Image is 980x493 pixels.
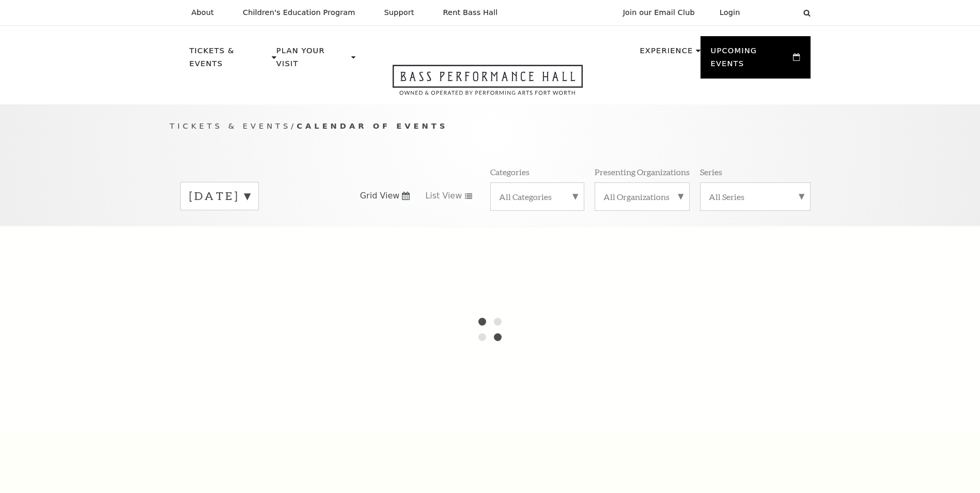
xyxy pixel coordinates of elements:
[640,44,693,63] p: Experience
[700,166,722,177] p: Series
[384,8,414,17] p: Support
[711,44,791,76] p: Upcoming Events
[276,44,349,76] p: Plan Your Visit
[757,8,794,18] select: Select:
[443,8,498,17] p: Rent Bass Hall
[499,191,575,202] label: All Categories
[170,120,811,133] p: /
[297,121,448,130] span: Calendar of Events
[425,190,462,202] span: List View
[190,44,270,76] p: Tickets & Events
[603,191,681,202] label: All Organizations
[595,166,690,177] p: Presenting Organizations
[192,8,214,17] p: About
[243,8,355,17] p: Children's Education Program
[360,190,400,202] span: Grid View
[189,188,250,204] label: [DATE]
[170,121,291,130] span: Tickets & Events
[709,191,802,202] label: All Series
[490,166,530,177] p: Categories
